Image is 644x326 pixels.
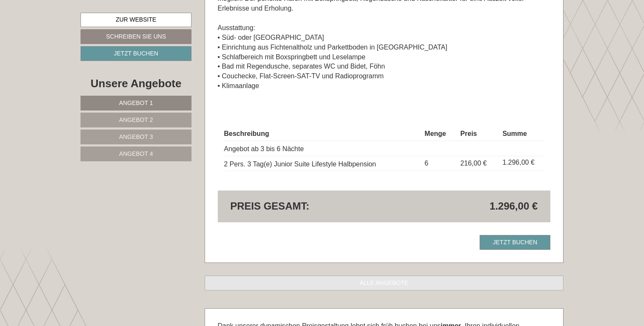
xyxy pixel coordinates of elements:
[421,156,457,171] td: 6
[80,76,192,91] div: Unsere Angebote
[461,160,487,167] span: 216,00 €
[119,116,153,123] span: Angebot 2
[480,235,550,250] a: Jetzt buchen
[224,199,384,213] div: Preis gesamt:
[224,127,422,141] th: Beschreibung
[499,156,544,171] td: 1.296,00 €
[224,141,422,156] td: Angebot ab 3 bis 6 Nächte
[205,276,564,290] a: ALLE ANGEBOTE
[457,127,499,141] th: Preis
[80,46,192,61] a: Jetzt buchen
[119,99,153,106] span: Angebot 1
[499,127,544,141] th: Summe
[224,156,422,171] td: 2 Pers. 3 Tag(e) Junior Suite Lifestyle Halbpension
[80,13,192,27] a: Zur Website
[119,150,153,157] span: Angebot 4
[490,199,538,213] span: 1.296,00 €
[421,127,457,141] th: Menge
[80,29,192,44] a: Schreiben Sie uns
[119,133,153,140] span: Angebot 3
